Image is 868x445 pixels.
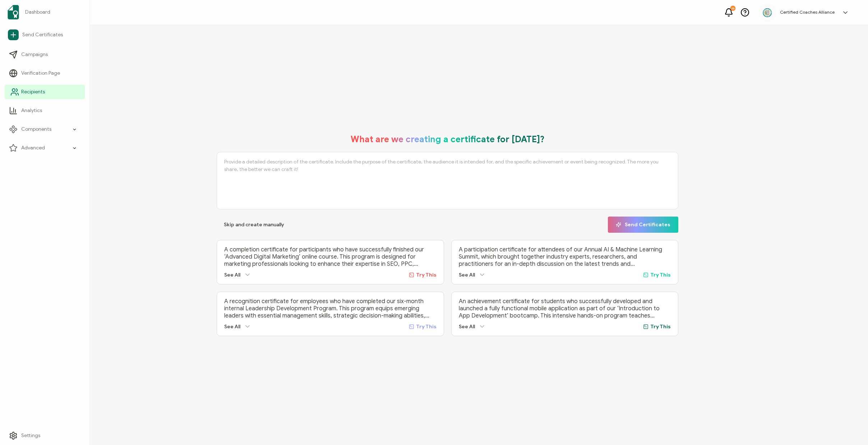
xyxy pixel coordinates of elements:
span: Recipients [21,88,45,96]
a: Send Certificates [5,27,85,43]
span: See All [459,272,475,278]
button: Send Certificates [608,217,678,233]
span: Skip and create manually [224,222,284,227]
span: Send Certificates [616,222,670,227]
span: Try This [416,324,437,330]
span: Dashboard [25,9,50,16]
h5: Certified Coaches Alliance [780,10,835,15]
span: Try This [416,272,437,278]
span: Try This [650,324,671,330]
a: Analytics [5,103,85,118]
a: Campaigns [5,47,85,62]
span: See All [224,272,240,278]
a: Settings [5,428,85,443]
div: 23 [730,6,735,11]
span: Advanced [21,144,45,152]
span: Components [21,126,51,133]
img: 2aa27aa7-df99-43f9-bc54-4d90c804c2bd.png [762,7,773,18]
p: An achievement certificate for students who successfully developed and launched a fully functiona... [459,298,671,319]
span: Analytics [21,107,42,114]
a: Recipients [5,85,85,99]
span: Try This [650,272,671,278]
span: Settings [21,432,40,439]
span: See All [224,324,240,330]
img: sertifier-logomark-colored.svg [8,5,19,19]
p: A completion certificate for participants who have successfully finished our ‘Advanced Digital Ma... [224,246,436,268]
a: Dashboard [5,2,85,22]
h1: What are we creating a certificate for [DATE]? [351,134,545,145]
p: A participation certificate for attendees of our Annual AI & Machine Learning Summit, which broug... [459,246,671,268]
span: See All [459,324,475,330]
a: Verification Page [5,66,85,80]
span: Verification Page [21,70,60,77]
span: Send Certificates [22,31,63,38]
p: A recognition certificate for employees who have completed our six-month internal Leadership Deve... [224,298,436,319]
button: Skip and create manually [217,217,291,233]
span: Campaigns [21,51,48,58]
